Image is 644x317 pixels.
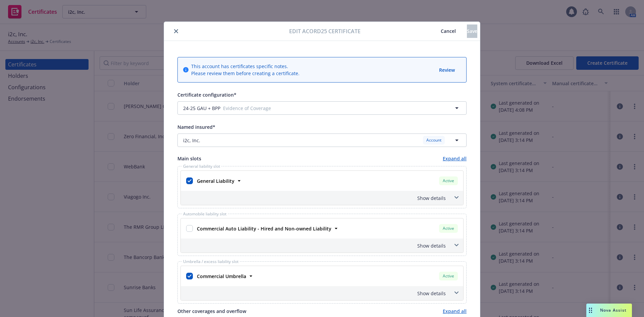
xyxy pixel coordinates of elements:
[586,304,595,317] div: Drag to move
[467,28,477,34] span: Save
[181,191,463,205] div: Show details
[197,225,331,232] strong: Commercial Auto Liability - Hired and Non-owned Liability
[443,308,467,315] a: Expand all
[177,134,467,147] button: i2c, Inc.Account
[183,137,200,144] span: i2c, Inc.
[467,24,477,38] button: Save
[183,105,220,112] span: 24-25 GAU + BPP
[177,308,246,315] span: Other coverages and overflow
[172,27,180,35] button: close
[191,63,300,70] div: This account has certificates specific notes.
[181,286,463,300] div: Show details
[223,105,401,112] span: Evidence of Coverage
[438,66,455,74] button: Review
[177,101,467,115] button: 24-25 GAU + BPPEvidence of Coverage
[430,24,467,38] button: Cancel
[182,195,446,202] div: Show details
[182,164,221,168] span: General liability slot
[191,70,300,77] div: Please review them before creating a certificate.
[182,260,240,264] span: Umbrella / excess liability slot
[442,273,455,279] span: Active
[439,67,455,73] span: Review
[182,290,446,297] div: Show details
[177,92,236,98] span: Certificate configuration*
[182,212,228,216] span: Automobile liability slot
[182,242,446,249] div: Show details
[586,304,632,317] button: Nova Assist
[197,273,246,279] strong: Commercial Umbrella
[197,178,234,184] strong: General Liability
[177,124,215,130] span: Named insured*
[289,27,361,35] span: Edit Acord25 certificate
[442,178,455,184] span: Active
[181,239,463,253] div: Show details
[600,307,627,313] span: Nova Assist
[423,136,445,144] div: Account
[441,28,456,34] span: Cancel
[442,225,455,231] span: Active
[177,155,201,162] span: Main slots
[443,155,467,162] a: Expand all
